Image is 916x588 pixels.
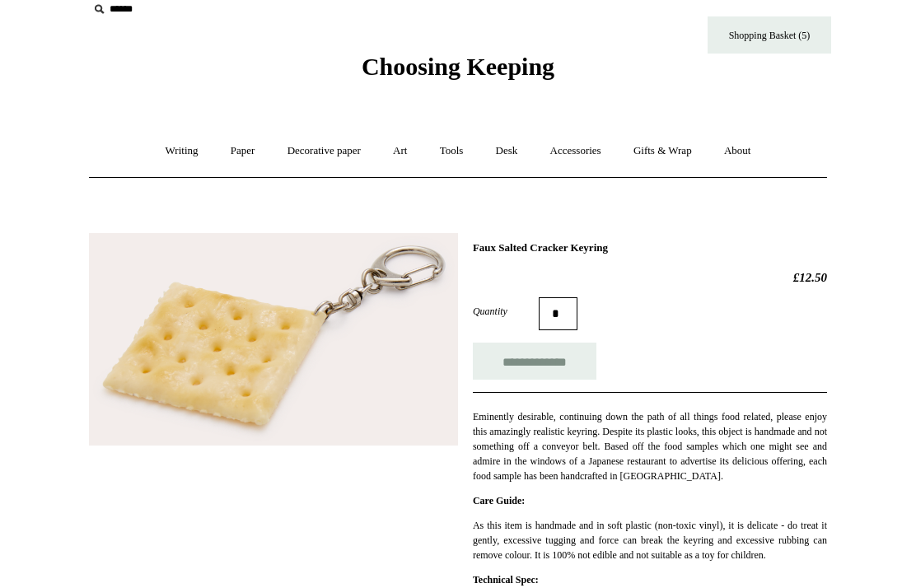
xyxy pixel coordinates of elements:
[535,129,616,173] a: Accessories
[151,129,213,173] a: Writing
[481,129,533,173] a: Desk
[473,409,827,483] p: Eminently desirable, continuing down the path of all things food related, please enjoy this amazi...
[378,129,422,173] a: Art
[216,129,270,173] a: Paper
[473,495,525,506] strong: Care Guide:
[425,129,479,173] a: Tools
[473,270,827,285] h2: £12.50
[473,304,539,319] label: Quantity
[619,129,707,173] a: Gifts & Wrap
[709,129,766,173] a: About
[473,574,539,586] strong: Technical Spec:
[273,129,376,173] a: Decorative paper
[362,66,554,77] a: Choosing Keeping
[708,16,831,54] a: Shopping Basket (5)
[362,53,554,80] span: Choosing Keeping
[473,518,827,562] p: As this item is handmade and in soft plastic (non-toxic vinyl), it is delicate - do treat it gent...
[473,241,827,254] h1: Faux Salted Cracker Keyring
[89,233,458,446] img: Faux Salted Cracker Keyring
